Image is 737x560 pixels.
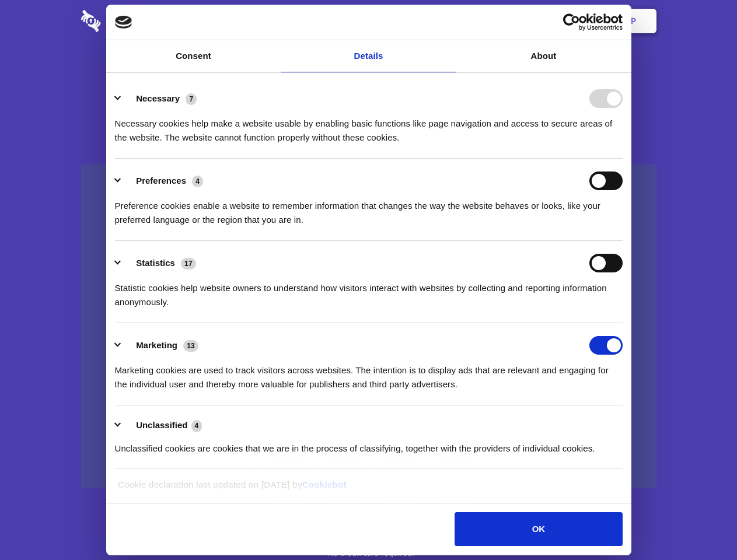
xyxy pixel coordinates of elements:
div: Statistic cookies help website owners to understand how visitors interact with websites by collec... [115,272,623,309]
a: Usercentrics Cookiebot - opens in a new window [521,13,623,31]
img: logo-wordmark-white-trans-d4663122ce5f474addd5e946df7df03e33cb6a1c49d2221995e7729f52c070b2.svg [81,10,181,32]
button: Necessary (7) [115,89,204,108]
a: Login [529,3,580,39]
span: 13 [183,340,198,352]
button: Preferences (4) [115,171,211,190]
label: Statistics [136,258,175,268]
iframe: Drift Widget Chat Controller [679,502,723,546]
h1: Eliminate Slack Data Loss. [81,52,656,94]
label: Marketing [136,340,177,350]
a: Consent [106,40,281,72]
a: Wistia video thumbnail [81,164,656,488]
a: Details [281,40,456,72]
div: Necessary cookies help make a website usable by enabling basic functions like page navigation and... [115,108,623,145]
span: 17 [181,258,196,269]
span: 4 [191,420,202,432]
span: 4 [192,176,203,187]
button: Marketing (13) [115,336,206,355]
label: Preferences [136,176,186,185]
a: Cookiebot [302,480,347,489]
div: Cookie declaration last updated on [DATE] by [109,478,628,501]
label: Necessary [136,93,180,103]
a: Pricing [343,3,393,39]
div: Preference cookies enable a website to remember information that changes the way the website beha... [115,190,623,227]
img: logo [115,16,132,29]
div: Unclassified cookies are cookies that we are in the process of classifying, together with the pro... [115,433,623,456]
h4: Auto-redaction of sensitive data, encrypted data sharing and self-destructing private chats. Shar... [81,106,656,145]
button: Unclassified (4) [115,418,209,433]
div: Marketing cookies are used to track visitors across websites. The intention is to display ads tha... [115,355,623,391]
button: OK [455,512,622,546]
span: 7 [186,93,197,105]
button: Statistics (17) [115,254,204,272]
a: About [456,40,631,72]
a: Contact [473,3,527,39]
